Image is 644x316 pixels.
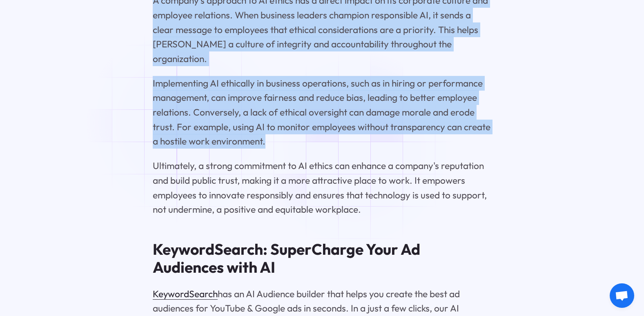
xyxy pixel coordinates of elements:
[153,240,420,277] strong: KeywordSearch: SuperCharge Your Ad Audiences with AI
[153,288,218,300] a: KeywordSearch
[610,283,634,308] div: Open chat
[153,158,491,216] p: Ultimately, a strong commitment to AI ethics can enhance a company's reputation and build public ...
[153,76,491,149] p: Implementing AI ethically in business operations, such as in hiring or performance management, ca...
